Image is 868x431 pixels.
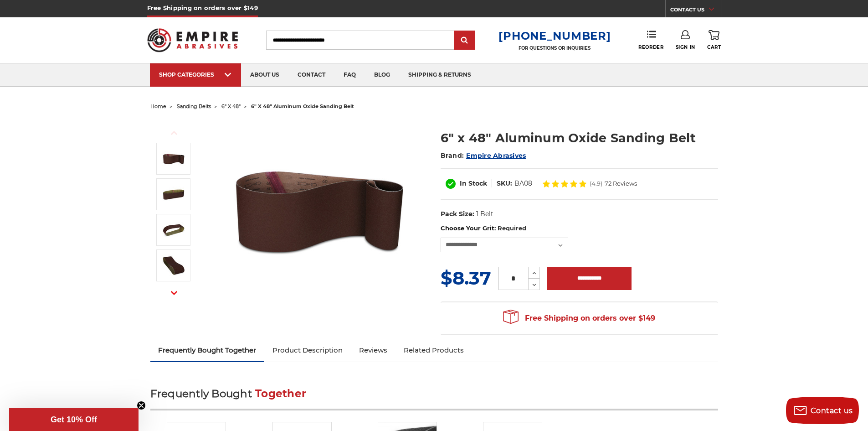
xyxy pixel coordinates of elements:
a: [PHONE_NUMBER] [498,29,611,42]
dt: Pack Size: [441,209,474,219]
span: 6" x 48" aluminum oxide sanding belt [251,103,354,109]
span: Get 10% Off [51,415,97,424]
a: about us [241,63,288,87]
img: Empire Abrasives [147,22,238,58]
a: home [150,103,166,109]
span: Frequently Bought [150,387,252,400]
span: Sign In [676,44,695,50]
span: Reorder [638,44,663,50]
dd: BA08 [514,179,532,188]
button: Next [163,283,185,303]
img: 6" x 48" Aluminum Oxide Sanding Belt [162,147,185,170]
span: In Stock [460,179,487,187]
span: Brand: [441,151,464,160]
label: Choose Your Grit: [441,224,718,233]
a: Product Description [264,340,351,360]
a: faq [334,63,365,87]
button: Contact us [786,397,859,424]
a: Related Products [395,340,472,360]
a: Empire Abrasives [466,151,526,160]
button: Previous [163,123,185,143]
div: Get 10% OffClose teaser [9,408,139,431]
span: Contact us [811,406,853,415]
span: Free Shipping on orders over $149 [503,309,655,327]
img: 6" x 48" Sanding Belt - Aluminum Oxide [162,218,185,241]
span: (4.9) [590,181,602,187]
button: Close teaser [137,401,146,410]
a: Reorder [638,30,663,50]
div: SHOP CATEGORIES [159,71,232,78]
dd: 1 Belt [476,209,493,219]
a: Reviews [351,340,395,360]
a: shipping & returns [399,63,480,87]
span: 72 Reviews [605,181,637,187]
dt: SKU: [497,179,512,188]
a: blog [365,63,399,87]
small: Required [498,224,526,232]
input: Submit [456,31,474,50]
img: 6" x 48" Aluminum Oxide Sanding Belt [228,119,411,302]
span: Cart [707,44,721,50]
span: $8.37 [441,267,491,289]
a: Frequently Bought Together [150,340,265,360]
img: 6" x 48" Sanding Belt - AOX [162,254,185,277]
a: contact [288,63,334,87]
h1: 6" x 48" Aluminum Oxide Sanding Belt [441,129,718,147]
a: CONTACT US [670,5,721,17]
img: 6" x 48" AOX Sanding Belt [162,183,185,206]
a: Cart [707,30,721,50]
a: sanding belts [177,103,211,109]
p: FOR QUESTIONS OR INQUIRIES [498,45,611,51]
span: Together [255,387,306,400]
a: 6" x 48" [221,103,241,109]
